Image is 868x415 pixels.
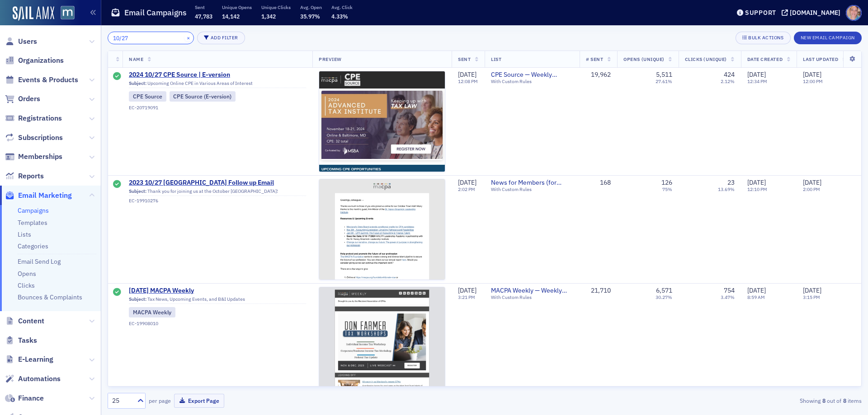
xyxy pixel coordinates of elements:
[18,281,35,289] a: Clicks
[170,91,236,101] div: CPE Source (E-version)
[803,186,820,192] time: 2:00 PM
[458,186,475,192] time: 2:02 PM
[491,187,573,192] div: With Custom Rules
[129,71,306,79] a: 2024 10/27 CPE Source | E-version
[195,13,212,20] span: 47,783
[586,71,611,79] div: 19,962
[222,4,252,10] p: Unique Opens
[261,13,276,20] span: 1,342
[5,56,64,65] a: Organizations
[803,294,820,300] time: 3:15 PM
[794,33,862,41] a: New Email Campaign
[727,179,735,187] div: 23
[5,374,61,384] a: Automations
[458,56,471,62] span: Sent
[129,287,306,295] a: [DATE] MACPA Weekly
[18,230,31,238] a: Lists
[129,80,306,89] div: Upcoming Online CPE in Various Areas of Interest
[18,257,61,266] a: Email Send Log
[724,287,735,295] div: 754
[18,56,64,65] span: Organizations
[721,79,735,84] div: 2.12%
[747,178,766,187] span: [DATE]
[5,316,44,326] a: Content
[18,133,63,143] span: Subscriptions
[841,396,848,405] strong: 8
[491,179,573,187] a: News for Members (for members only)
[129,179,306,187] a: 2023 10/27 [GEOGRAPHIC_DATA] Follow up Email
[617,396,862,405] div: Showing out of items
[656,287,672,295] div: 6,571
[736,32,790,44] button: Bulk Actions
[491,294,573,300] div: With Custom Rules
[18,374,61,384] span: Automations
[586,56,603,62] span: # Sent
[803,56,838,62] span: Last Updated
[331,4,353,10] p: Avg. Click
[319,179,445,398] img: email-preview-1706.png
[656,71,672,79] div: 5,511
[747,294,765,300] time: 8:59 AM
[803,70,821,79] span: [DATE]
[5,354,53,364] a: E-Learning
[491,71,573,79] a: CPE Source — Weekly Upcoming CPE Course List
[129,188,146,194] span: Subject:
[197,32,245,44] button: Add Filter
[803,286,821,294] span: [DATE]
[782,9,844,16] button: [DOMAIN_NAME]
[18,94,40,104] span: Orders
[747,78,767,84] time: 12:34 PM
[108,32,194,44] input: Search…
[5,113,62,123] a: Registrations
[113,288,121,297] div: Sent
[261,4,291,10] p: Unique Clicks
[5,94,40,104] a: Orders
[195,4,212,10] p: Sent
[18,336,37,345] span: Tasks
[586,179,611,187] div: 168
[458,78,478,84] time: 12:08 PM
[491,79,573,84] div: With Custom Rules
[18,191,72,201] span: Email Marketing
[661,179,672,187] div: 126
[184,33,193,42] button: ×
[5,133,63,143] a: Subscriptions
[5,37,37,47] a: Users
[18,113,62,123] span: Registrations
[491,287,573,295] span: MACPA Weekly — Weekly Newsletter (for members only)
[5,336,37,345] a: Tasks
[821,396,827,405] strong: 8
[846,5,862,21] span: Profile
[5,393,44,403] a: Finance
[174,394,224,408] button: Export Page
[803,78,823,84] time: 12:00 PM
[129,80,146,86] span: Subject:
[18,242,48,250] a: Categories
[747,70,766,79] span: [DATE]
[790,9,840,17] div: [DOMAIN_NAME]
[18,293,82,301] a: Bounces & Complaints
[319,56,342,62] span: Preview
[149,396,171,405] label: per page
[129,307,175,317] div: MACPA Weekly
[129,198,306,204] div: EC-19910276
[129,188,306,196] div: Thank you for joining us at the October [GEOGRAPHIC_DATA]!
[745,9,776,17] div: Support
[124,7,187,18] h1: Email Campaigns
[5,171,44,181] a: Reports
[18,75,78,85] span: Events & Products
[5,191,72,201] a: Email Marketing
[18,393,44,403] span: Finance
[748,35,783,40] div: Bulk Actions
[18,316,44,326] span: Content
[721,294,735,300] div: 3.47%
[129,296,146,302] span: Subject:
[794,32,862,44] button: New Email Campaign
[491,56,501,62] span: List
[18,171,44,181] span: Reports
[458,70,476,79] span: [DATE]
